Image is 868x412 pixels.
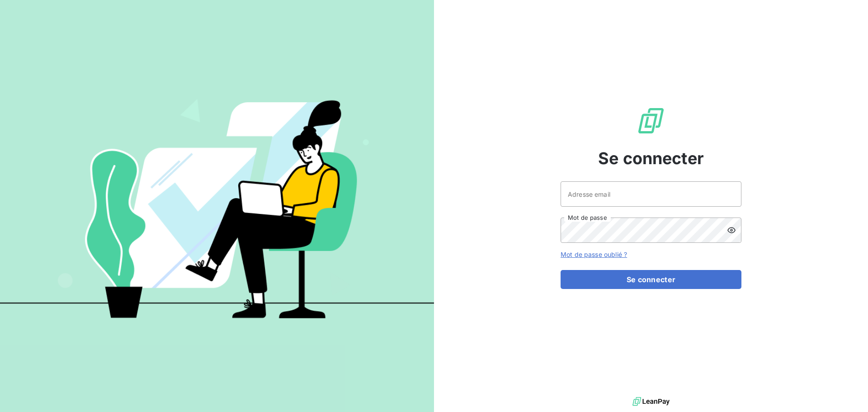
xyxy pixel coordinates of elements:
img: Logo LeanPay [637,106,665,135]
span: Se connecter [598,146,704,170]
img: logo [632,395,670,408]
input: placeholder [561,181,741,207]
a: Mot de passe oublié ? [561,251,627,258]
button: Se connecter [561,270,741,289]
